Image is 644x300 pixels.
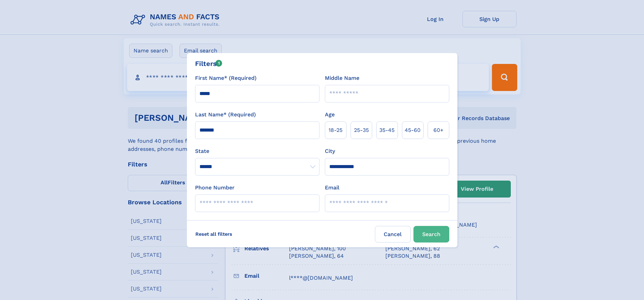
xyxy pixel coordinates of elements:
[195,74,257,82] label: First Name* (Required)
[195,184,235,192] label: Phone Number
[433,126,444,134] span: 60+
[405,126,421,134] span: 45‑60
[195,147,319,155] label: State
[354,126,369,134] span: 25‑35
[413,226,449,243] button: Search
[379,126,395,134] span: 35‑45
[195,111,256,119] label: Last Name* (Required)
[325,184,339,192] label: Email
[375,226,411,243] label: Cancel
[191,226,237,242] label: Reset all filters
[329,126,342,134] span: 18‑25
[325,147,335,155] label: City
[325,111,335,119] label: Age
[325,74,359,82] label: Middle Name
[195,59,222,69] div: Filters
